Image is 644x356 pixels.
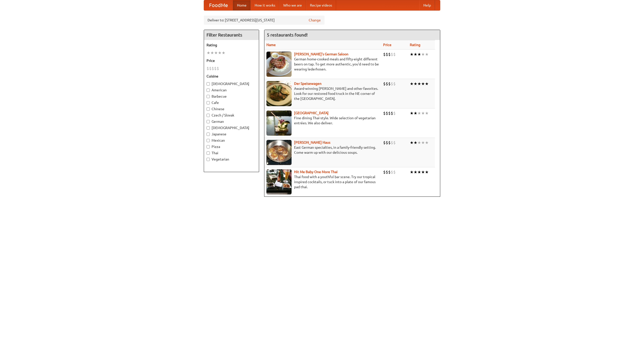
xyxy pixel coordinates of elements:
h4: Filter Restaurants [204,30,259,40]
li: $ [217,66,219,71]
li: $ [388,110,391,116]
li: $ [393,169,396,175]
label: Thai [207,150,256,155]
input: Czech / Slovak [207,114,210,117]
img: kohlhaus.jpg [266,140,292,165]
a: Home [233,0,251,10]
a: Who we are [279,0,306,10]
li: $ [214,66,217,71]
h5: Cuisine [207,74,256,79]
li: $ [388,140,391,145]
li: $ [207,66,209,71]
li: $ [386,81,388,87]
li: ★ [222,50,225,56]
li: $ [391,140,393,145]
li: ★ [417,81,421,87]
li: ★ [417,169,421,175]
label: Barbecue [207,94,256,99]
a: Help [419,0,435,10]
input: Mexican [207,139,210,142]
li: ★ [425,52,429,57]
img: babythai.jpg [266,169,292,194]
li: ★ [214,50,218,56]
a: Hit Me Baby One More Thai [294,170,338,174]
li: $ [383,140,386,145]
li: ★ [425,81,429,87]
a: Rating [410,43,420,47]
label: Vegetarian [207,157,256,162]
li: $ [388,81,391,87]
input: Chinese [207,107,210,111]
a: Price [383,43,391,47]
input: [DEMOGRAPHIC_DATA] [207,82,210,86]
li: $ [393,52,396,57]
input: Barbecue [207,95,210,98]
li: $ [383,81,386,87]
input: American [207,89,210,92]
li: $ [393,110,396,116]
input: Japanese [207,133,210,136]
li: ★ [421,169,425,175]
img: esthers.jpg [266,52,292,77]
li: $ [391,81,393,87]
label: Japanese [207,132,256,137]
li: ★ [421,52,425,57]
li: ★ [410,81,414,87]
p: Award-winning [PERSON_NAME] and other favorites. Look for our restored food truck in the NE corne... [266,86,379,101]
li: ★ [207,50,210,56]
li: $ [209,66,212,71]
li: $ [386,140,388,145]
label: Pizza [207,144,256,149]
li: ★ [410,169,414,175]
div: Deliver to: [STREET_ADDRESS][US_STATE] [204,16,325,25]
li: ★ [417,52,421,57]
li: ★ [410,140,414,145]
h5: Rating [207,43,256,48]
label: German [207,119,256,124]
li: $ [391,169,393,175]
li: ★ [414,81,417,87]
a: [PERSON_NAME] Haus [294,140,330,144]
li: ★ [425,169,429,175]
h5: Price [207,58,256,63]
li: $ [383,52,386,57]
a: Der Speisewagen [294,82,321,86]
li: ★ [421,110,425,116]
label: [DEMOGRAPHIC_DATA] [207,125,256,130]
a: Recipe videos [306,0,336,10]
label: [DEMOGRAPHIC_DATA] [207,81,256,86]
label: Chinese [207,106,256,111]
p: German home-cooked meals and fifty-eight different beers on tap. To get more authentic, you'd nee... [266,57,379,72]
input: German [207,120,210,123]
li: $ [388,52,391,57]
p: East German specialties, in a family-friendly setting. Come warm up with our delicious soups. [266,145,379,155]
li: ★ [218,50,222,56]
li: ★ [425,140,429,145]
li: ★ [421,140,425,145]
li: ★ [414,169,417,175]
input: Thai [207,151,210,155]
p: Fine dining Thai-style. Wide selection of vegetarian entrées. We also deliver. [266,115,379,126]
input: Vegetarian [207,158,210,161]
ng-pluralize: 5 restaurants found! [267,32,308,37]
a: How it works [251,0,279,10]
li: $ [386,110,388,116]
a: [GEOGRAPHIC_DATA] [294,111,329,115]
li: ★ [425,110,429,116]
li: $ [383,110,386,116]
img: satay.jpg [266,110,292,136]
a: Change [309,18,321,23]
li: $ [388,169,391,175]
li: $ [386,52,388,57]
input: [DEMOGRAPHIC_DATA] [207,126,210,130]
li: ★ [410,110,414,116]
label: Czech / Slovak [207,113,256,118]
li: $ [393,140,396,145]
label: Cafe [207,100,256,105]
label: American [207,88,256,93]
label: Mexican [207,138,256,143]
li: $ [383,169,386,175]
